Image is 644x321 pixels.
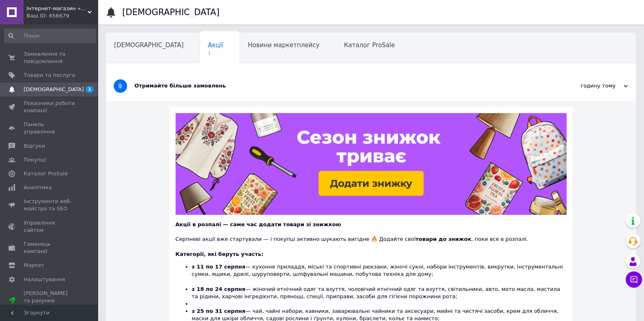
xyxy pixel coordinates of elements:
[415,236,471,242] b: товари до знижок
[192,263,567,286] li: — кухонне приладдя, міські та спортивні рюкзаки, жіночі сукні, набори інструментів, викрутки, інс...
[114,41,184,49] span: [DEMOGRAPHIC_DATA]
[24,121,75,135] span: Панель управління
[192,308,246,314] b: з 25 по 31 серпня
[24,142,45,150] span: Відгуки
[26,12,98,20] div: Ваш ID: 656679
[24,290,75,312] span: [PERSON_NAME] та рахунки
[208,50,224,57] span: 1
[24,156,46,164] span: Покупці
[344,41,395,49] span: Каталог ProSale
[24,86,84,93] span: [DEMOGRAPHIC_DATA]
[192,286,567,300] li: — жіночий етнічний одяг та взуття, чоловічий етнічний одяг та взуття, світильники, авто, мото мас...
[176,221,341,227] b: Акції в розпалі — саме час додати товари зі знижкою
[546,82,628,90] div: годину тому
[24,240,75,255] span: Гаманець компанії
[208,41,224,49] span: Акції
[24,262,44,269] span: Маркет
[192,264,246,270] b: з 11 по 17 серпня
[176,228,567,243] div: Серпневі акції вже стартували — і покупці активно шукають вигідне 🔥 Додайте свої , поки все в роз...
[24,100,75,114] span: Показники роботи компанії
[24,72,75,79] span: Товари та послуги
[134,82,546,90] div: Отримайте більше замовлень
[24,184,52,191] span: Аналітика
[192,286,246,292] b: з 18 по 24 серпня
[122,7,220,17] h1: [DEMOGRAPHIC_DATA]
[626,271,642,288] button: Чат з покупцем
[24,276,65,283] span: Налаштування
[26,5,88,12] span: Інтернет-магазин «Здорове життя» - оригінальна продукція компанії «Нове життя»
[248,41,319,49] span: Новини маркетплейсу
[4,28,96,43] input: Пошук
[24,170,68,177] span: Каталог ProSale
[24,219,75,234] span: Управління сайтом
[86,86,94,93] span: 1
[24,50,75,65] span: Замовлення та повідомлення
[176,251,264,257] b: Категорії, які беруть участь:
[24,198,75,212] span: Інструменти веб-майстра та SEO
